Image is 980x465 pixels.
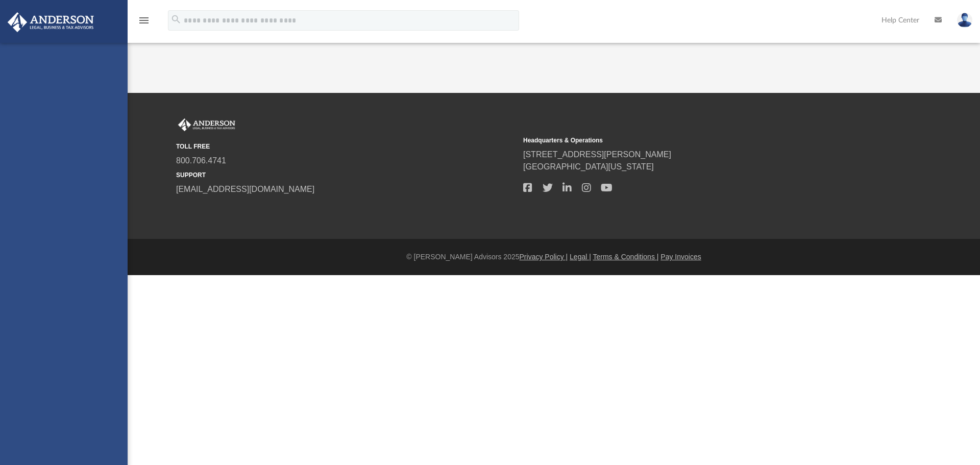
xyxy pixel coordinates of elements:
small: Headquarters & Operations [523,136,863,145]
a: [GEOGRAPHIC_DATA][US_STATE] [523,162,654,171]
a: 800.706.4741 [176,156,226,165]
a: Legal | [570,253,591,261]
a: Privacy Policy | [520,253,568,261]
small: TOLL FREE [176,142,516,151]
img: Anderson Advisors Platinum Portal [176,118,237,132]
a: Pay Invoices [660,253,701,261]
a: [STREET_ADDRESS][PERSON_NAME] [523,150,671,159]
i: search [170,14,182,25]
img: Anderson Advisors Platinum Portal [5,12,97,32]
img: User Pic [957,13,972,28]
a: menu [138,19,150,27]
a: [EMAIL_ADDRESS][DOMAIN_NAME] [176,185,314,193]
small: SUPPORT [176,170,516,180]
i: menu [138,14,150,27]
a: Terms & Conditions | [593,253,659,261]
div: © [PERSON_NAME] Advisors 2025 [128,252,980,262]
